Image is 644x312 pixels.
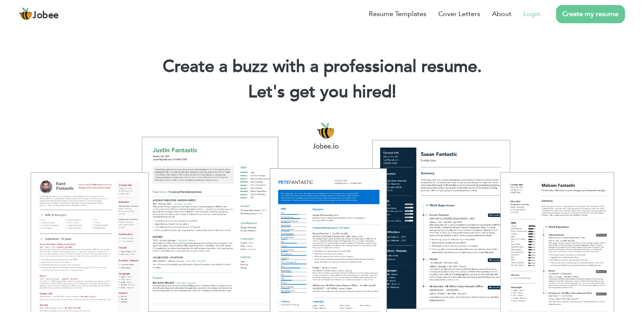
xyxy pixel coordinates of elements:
span: Jobee [33,11,59,20]
a: About [492,9,511,19]
h1: Create a buzz with a professional resume. [13,56,631,78]
a: Jobee [19,7,59,21]
a: Create my resume [556,5,625,23]
a: Resume Templates [369,9,426,19]
span: | [392,80,396,104]
a: Login [523,9,541,19]
img: jobee.io [19,7,33,21]
span: get you hired! [290,80,396,104]
h2: Let's [13,81,631,103]
a: Cover Letters [438,9,480,19]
